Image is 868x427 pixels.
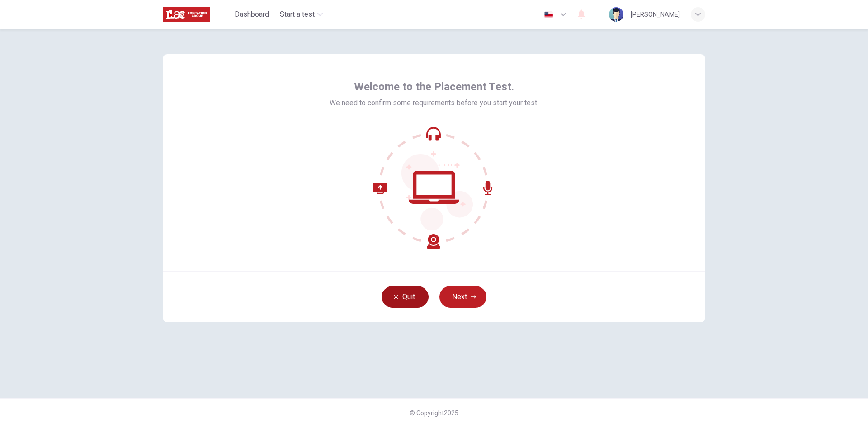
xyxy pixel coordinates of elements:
[354,80,514,94] span: Welcome to the Placement Test.
[276,6,326,23] button: Start a test
[631,9,680,20] div: [PERSON_NAME]
[280,9,315,20] span: Start a test
[235,9,269,20] span: Dashboard
[543,11,554,18] img: en
[410,409,458,417] span: © Copyright 2025
[163,5,210,23] img: ILAC logo
[330,98,538,108] span: We need to confirm some requirements before you start your test.
[382,286,429,308] button: Quit
[439,286,486,308] button: Next
[231,6,273,23] button: Dashboard
[163,5,231,23] a: ILAC logo
[609,7,623,22] img: Profile picture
